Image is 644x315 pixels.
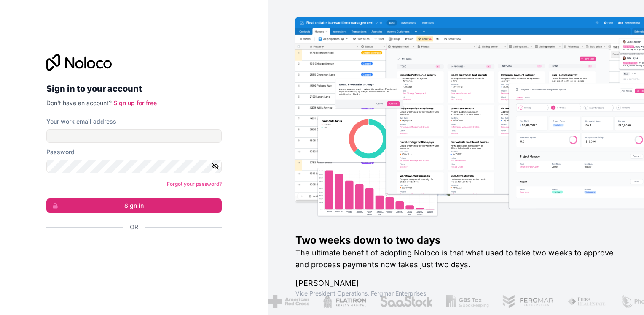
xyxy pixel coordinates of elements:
a: Sign up for free [113,99,157,106]
h1: Two weeks down to two days [295,234,617,247]
button: Sign in [46,198,222,213]
img: /assets/fiera-fwj2N5v4.png [567,295,607,308]
h1: [PERSON_NAME] [295,277,617,289]
input: Password [46,160,222,173]
h2: Sign in to your account [46,81,222,96]
label: Password [46,148,75,156]
img: /assets/fergmar-CudnrXN5.png [502,295,554,308]
h2: The ultimate benefit of adopting Noloco is that what used to take two weeks to approve and proces... [295,247,617,271]
img: /assets/saastock-C6Zbiodz.png [380,295,433,308]
label: Your work email address [46,117,116,126]
img: /assets/american-red-cross-BAupjrZR.png [268,295,309,308]
span: Or [130,223,138,231]
a: Forgot your password? [167,181,222,187]
span: Don't have an account? [46,99,112,106]
img: /assets/flatiron-C8eUkumj.png [323,295,367,308]
img: /assets/gbstax-C-GtDUiK.png [446,295,489,308]
input: Email address [46,129,222,143]
h1: Vice President Operations , Fergmar Enterprises [295,289,617,298]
